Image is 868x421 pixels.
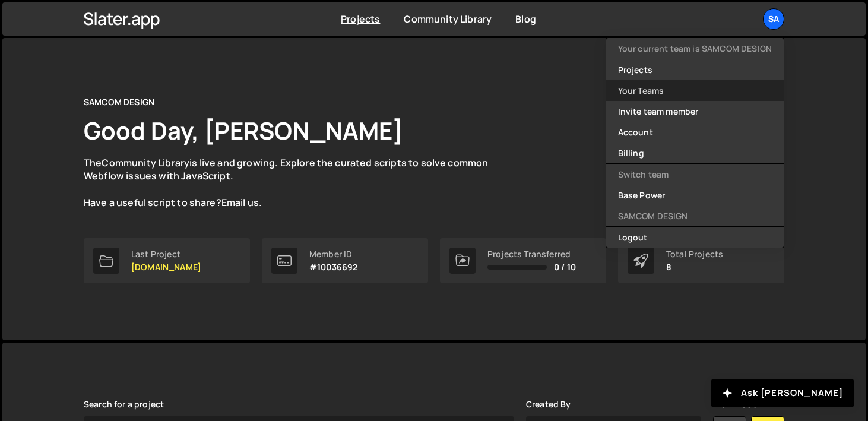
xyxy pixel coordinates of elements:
[713,400,757,409] label: View Mode
[221,196,259,209] a: Email us
[487,249,576,259] div: Projects Transferred
[763,8,784,30] a: SA
[84,400,164,409] label: Search for a project
[666,249,723,259] div: Total Projects
[309,262,357,272] p: #10036692
[711,379,854,407] button: Ask [PERSON_NAME]
[606,122,784,143] a: Account
[606,59,784,80] a: Projects
[84,156,511,210] p: The is live and growing. Explore the curated scripts to solve common Webflow issues with JavaScri...
[526,400,571,409] label: Created By
[84,114,403,147] h1: Good Day, [PERSON_NAME]
[309,249,357,259] div: Member ID
[666,262,723,272] p: 8
[84,95,154,109] div: SAMCOM DESIGN
[606,80,784,101] a: Your Teams
[606,185,784,205] a: Base Power
[341,12,380,26] a: Projects
[606,143,784,163] a: Billing
[84,238,250,283] a: Last Project [DOMAIN_NAME]
[554,262,576,272] span: 0 / 10
[131,262,201,272] p: [DOMAIN_NAME]
[102,156,189,169] a: Community Library
[404,12,492,26] a: Community Library
[515,12,536,26] a: Blog
[131,249,201,259] div: Last Project
[606,227,784,248] button: Logout
[606,101,784,122] a: Invite team member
